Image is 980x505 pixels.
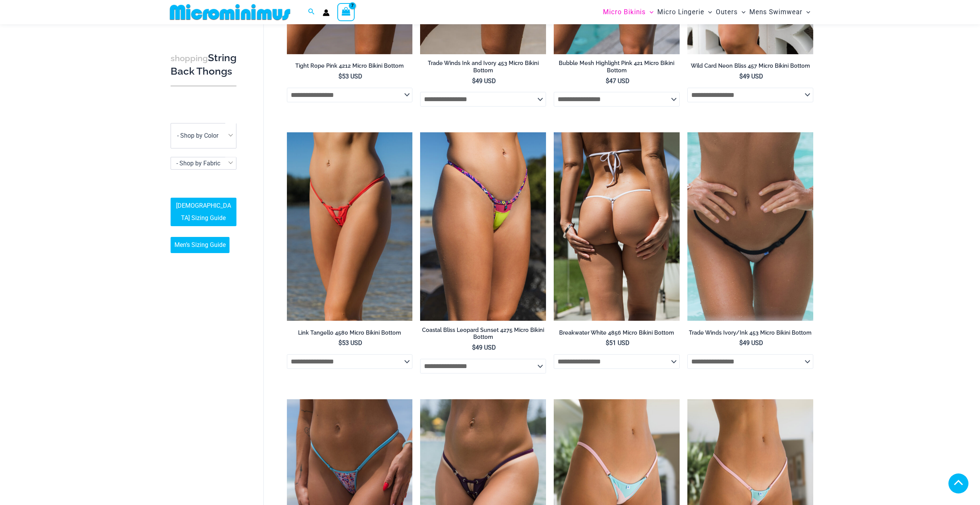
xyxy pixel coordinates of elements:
[287,329,413,337] h2: Link Tangello 4580 Micro Bikini Bottom
[739,73,743,80] span: $
[554,60,680,74] h2: Bubble Mesh Highlight Pink 421 Micro Bikini Bottom
[323,9,330,16] a: Account icon link
[420,60,546,74] h2: Trade Winds Ink and Ivory 453 Micro Bikini Bottom
[606,339,609,347] span: $
[687,132,813,321] a: Trade Winds IvoryInk 453 Micro 02Trade Winds IvoryInk 384 Top 453 Micro 06Trade Winds IvoryInk 38...
[167,3,293,21] img: MM SHOP LOGO FLAT
[171,123,236,148] span: - Shop by Color
[420,132,546,321] a: Coastal Bliss Leopard Sunset 4275 Micro Bikini 01Coastal Bliss Leopard Sunset 4275 Micro Bikini 0...
[177,132,218,140] span: - Shop by Color
[338,73,362,80] bdi: 53 USD
[716,2,738,22] span: Outers
[176,160,220,167] span: - Shop by Fabric
[287,132,413,321] img: Link Tangello 4580 Micro 01
[472,77,496,85] bdi: 49 USD
[472,77,476,85] span: $
[657,2,704,22] span: Micro Lingerie
[739,73,763,80] bdi: 49 USD
[337,3,355,21] a: View Shopping Cart, 7 items
[308,7,315,17] a: Search icon link
[601,2,655,22] a: Micro BikinisMenu ToggleMenu Toggle
[603,2,646,22] span: Micro Bikinis
[687,329,813,339] a: Trade Winds Ivory/Ink 453 Micro Bikini Bottom
[747,2,812,22] a: Mens SwimwearMenu ToggleMenu Toggle
[287,62,413,72] a: Tight Rope Pink 4212 Micro Bikini Bottom
[171,52,236,78] h3: String Back Thongs
[554,329,680,337] h2: Breakwater White 4856 Micro Bikini Bottom
[171,157,236,170] span: - Shop by Fabric
[704,2,712,22] span: Menu Toggle
[472,344,476,351] span: $
[287,329,413,339] a: Link Tangello 4580 Micro Bikini Bottom
[171,237,230,253] a: Men’s Sizing Guide
[606,77,609,85] span: $
[171,157,236,169] span: - Shop by Fabric
[687,62,813,72] a: Wild Card Neon Bliss 457 Micro Bikini Bottom
[420,132,546,321] img: Coastal Bliss Leopard Sunset 4275 Micro Bikini 01
[687,132,813,321] img: Trade Winds IvoryInk 453 Micro 02
[338,339,342,347] span: $
[739,339,743,347] span: $
[338,73,342,80] span: $
[600,1,814,23] nav: Site Navigation
[687,62,813,70] h2: Wild Card Neon Bliss 457 Micro Bikini Bottom
[749,2,802,22] span: Mens Swimwear
[606,339,630,347] bdi: 51 USD
[420,327,546,344] a: Coastal Bliss Leopard Sunset 4275 Micro Bikini Bottom
[802,2,810,22] span: Menu Toggle
[554,132,680,321] a: Breakwater White 4856 Micro Bottom 01Breakwater White 3153 Top 4856 Micro Bottom 06Breakwater Whi...
[554,60,680,77] a: Bubble Mesh Highlight Pink 421 Micro Bikini Bottom
[171,198,236,227] a: [DEMOGRAPHIC_DATA] Sizing Guide
[554,132,680,321] img: Breakwater White 3153 Top 4856 Micro Bottom 06
[655,2,714,22] a: Micro LingerieMenu ToggleMenu Toggle
[420,327,546,341] h2: Coastal Bliss Leopard Sunset 4275 Micro Bikini Bottom
[287,132,413,321] a: Link Tangello 4580 Micro 01Link Tangello 4580 Micro 02Link Tangello 4580 Micro 02
[472,344,496,351] bdi: 49 USD
[606,77,630,85] bdi: 47 USD
[420,60,546,77] a: Trade Winds Ink and Ivory 453 Micro Bikini Bottom
[171,123,236,148] span: - Shop by Color
[171,53,208,63] span: shopping
[739,339,763,347] bdi: 49 USD
[687,329,813,337] h2: Trade Winds Ivory/Ink 453 Micro Bikini Bottom
[646,2,653,22] span: Menu Toggle
[287,62,413,70] h2: Tight Rope Pink 4212 Micro Bikini Bottom
[738,2,745,22] span: Menu Toggle
[338,339,362,347] bdi: 53 USD
[714,2,747,22] a: OutersMenu ToggleMenu Toggle
[554,329,680,339] a: Breakwater White 4856 Micro Bikini Bottom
